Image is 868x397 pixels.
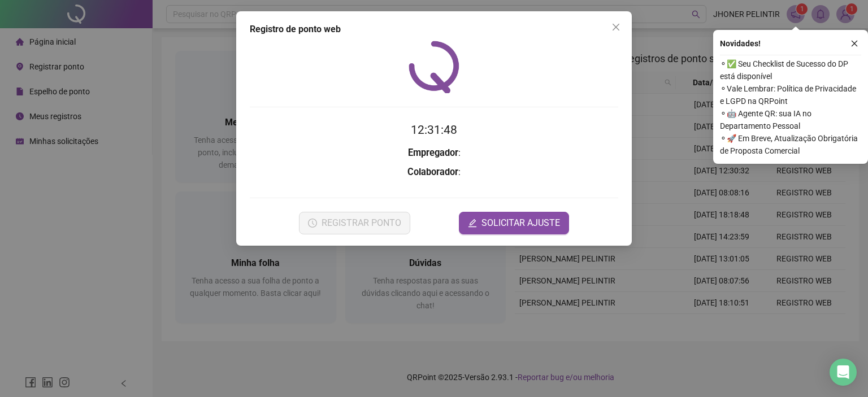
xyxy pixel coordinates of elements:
[468,219,477,228] span: edit
[720,37,761,50] span: Novidades !
[607,18,625,36] button: Close
[411,123,457,137] time: 12:31:48
[299,212,410,234] button: REGISTRAR PONTO
[720,132,861,157] span: ⚬ 🚀 Em Breve, Atualização Obrigatória de Proposta Comercial
[830,359,857,386] div: Open Intercom Messenger
[408,147,458,158] strong: Empregador
[250,165,618,180] h3: :
[250,23,618,36] div: Registro de ponto web
[720,82,861,107] span: ⚬ Vale Lembrar: Política de Privacidade e LGPD na QRPoint
[481,216,560,230] span: SOLICITAR AJUSTE
[407,167,458,177] strong: Colaborador
[250,146,618,160] h3: :
[409,41,459,93] img: QRPoint
[720,107,861,132] span: ⚬ 🤖 Agente QR: sua IA no Departamento Pessoal
[720,58,861,82] span: ⚬ ✅ Seu Checklist de Sucesso do DP está disponível
[850,40,858,47] span: close
[459,212,569,234] button: editSOLICITAR AJUSTE
[611,23,620,32] span: close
